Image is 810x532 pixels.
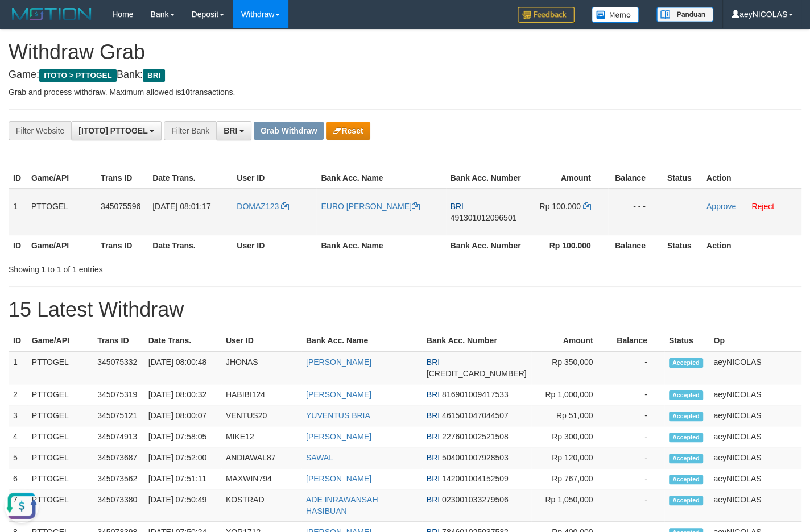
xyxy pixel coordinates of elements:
td: KOSTRAD [221,489,301,522]
a: Approve [706,202,736,211]
td: ANDIAWAL87 [221,447,301,468]
td: aeyNICOLAS [709,405,801,426]
td: [DATE] 07:50:49 [144,489,221,522]
a: [PERSON_NAME] [306,474,371,483]
a: DOMAZ123 [237,202,289,211]
th: Bank Acc. Name [301,330,422,351]
button: Reset [326,122,370,140]
td: [DATE] 08:00:48 [144,351,221,384]
td: 345075121 [93,405,143,426]
div: Filter Website [9,121,71,140]
th: Action [702,235,801,256]
a: Reject [751,202,774,211]
span: BRI [427,495,440,504]
th: User ID [221,330,301,351]
span: Copy 142001004152509 to clipboard [442,474,509,483]
span: BRI [427,453,440,462]
td: 1 [9,351,27,384]
span: Rp 100.000 [539,202,580,211]
span: DOMAZ123 [237,202,279,211]
td: - [610,468,664,489]
th: Date Trans. [148,168,232,189]
th: Game/API [27,168,96,189]
td: - [610,405,664,426]
th: ID [9,235,27,256]
img: MOTION_logo.png [9,6,95,23]
span: Accepted [669,475,703,484]
div: Showing 1 to 1 of 1 entries [9,259,329,275]
td: PTTOGEL [27,189,96,235]
h1: 15 Latest Withdraw [9,298,801,321]
th: Bank Acc. Number [446,235,526,256]
td: aeyNICOLAS [709,351,801,384]
button: BRI [216,121,251,140]
td: Rp 767,000 [531,468,610,489]
span: BRI [427,432,440,441]
span: Accepted [669,496,703,505]
span: Accepted [669,454,703,463]
td: [DATE] 07:58:05 [144,426,221,447]
span: [ITOTO] PTTOGEL [78,126,147,135]
th: Amount [531,330,610,351]
img: Feedback.jpg [518,7,575,23]
td: HABIBI124 [221,384,301,405]
td: 1 [9,189,27,235]
strong: 10 [181,88,190,97]
td: [DATE] 07:51:11 [144,468,221,489]
span: Accepted [669,412,703,421]
span: Copy 461501047044507 to clipboard [442,411,509,420]
h1: Withdraw Grab [9,41,801,64]
th: Bank Acc. Name [316,235,445,256]
span: Copy 504001007928503 to clipboard [442,453,509,462]
td: aeyNICOLAS [709,384,801,405]
th: ID [9,168,27,189]
th: Balance [608,235,663,256]
span: BRI [427,474,440,483]
th: Status [664,330,709,351]
span: BRI [427,358,440,367]
td: - [610,489,664,522]
th: Date Trans. [144,330,221,351]
td: [DATE] 07:52:00 [144,447,221,468]
button: [ITOTO] PTTOGEL [71,121,162,140]
td: Rp 51,000 [531,405,610,426]
th: Date Trans. [148,235,232,256]
td: - [610,351,664,384]
a: SAWAL [306,453,333,462]
td: PTTOGEL [27,489,93,522]
td: JHONAS [221,351,301,384]
td: MIKE12 [221,426,301,447]
a: [PERSON_NAME] [306,432,371,441]
td: Rp 1,000,000 [531,384,610,405]
td: 345074913 [93,426,143,447]
th: Game/API [27,330,93,351]
h4: Game: Bank: [9,69,801,81]
span: Copy 816901009417533 to clipboard [442,390,509,399]
td: 345075319 [93,384,143,405]
td: VENTUS20 [221,405,301,426]
td: [DATE] 08:00:32 [144,384,221,405]
span: Copy 491301012096501 to clipboard [451,213,517,222]
span: Accepted [669,433,703,442]
span: BRI [427,411,440,420]
p: Grab and process withdraw. Maximum allowed is transactions. [9,86,801,98]
td: Rp 300,000 [531,426,610,447]
th: Balance [608,168,663,189]
td: - [610,447,664,468]
a: EURO [PERSON_NAME] [321,202,419,211]
td: aeyNICOLAS [709,489,801,522]
a: Copy 100000 to clipboard [583,202,591,211]
span: Accepted [669,390,703,400]
th: Rp 100.000 [526,235,608,256]
span: BRI [224,126,237,135]
td: Rp 350,000 [531,351,610,384]
th: Amount [526,168,608,189]
td: 2 [9,384,27,405]
td: - [610,426,664,447]
td: - - - [608,189,663,235]
td: Rp 120,000 [531,447,610,468]
th: Bank Acc. Number [422,330,531,351]
td: MAXWIN794 [221,468,301,489]
td: 345075332 [93,351,143,384]
th: Trans ID [96,235,148,256]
